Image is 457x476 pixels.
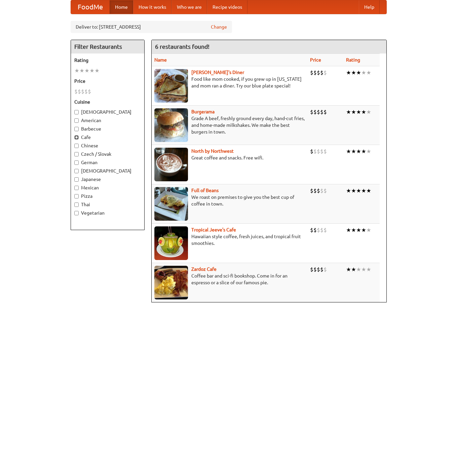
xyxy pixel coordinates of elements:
[356,108,361,116] li: ★
[74,99,141,105] h5: Cuisine
[346,57,360,63] a: Rating
[313,69,317,76] li: $
[320,226,323,234] li: $
[81,88,84,95] li: $
[89,67,94,74] li: ★
[154,76,305,89] p: Food like mom cooked, if you grew up in [US_STATE] and mom ran a diner. Try our blue plate special!
[78,88,81,95] li: $
[74,160,79,165] input: German
[74,118,79,123] input: American
[323,148,327,155] li: $
[74,125,141,132] label: Barbecue
[310,108,313,116] li: $
[74,152,79,156] input: Czech / Slovak
[366,226,371,234] li: ★
[94,67,100,74] li: ★
[351,148,356,155] li: ★
[74,57,141,64] h5: Rating
[361,148,366,155] li: ★
[154,272,305,286] p: Coffee bar and sci-fi bookshop. Come in for an espresso or a slice of our famous pie.
[346,148,351,155] li: ★
[207,0,247,14] a: Recipe videos
[191,188,219,193] a: Full of Beans
[191,227,236,232] a: Tropical Jeeve's Cafe
[361,226,366,234] li: ★
[361,69,366,76] li: ★
[313,108,317,116] li: $
[155,43,210,50] ng-pluralize: 6 restaurants found!
[366,187,371,194] li: ★
[154,194,305,207] p: We roast on premises to give you the best cup of coffee in town.
[74,135,79,140] input: Cafe
[323,226,327,234] li: $
[154,226,188,260] img: jeeves.jpg
[361,187,366,194] li: ★
[154,69,188,103] img: sallys.jpg
[74,142,141,149] label: Chinese
[366,108,371,116] li: ★
[366,148,371,155] li: ★
[313,226,317,234] li: $
[74,110,79,114] input: [DEMOGRAPHIC_DATA]
[320,266,323,273] li: $
[310,69,313,76] li: $
[323,187,327,194] li: $
[351,266,356,273] li: ★
[133,0,172,14] a: How it works
[346,187,351,194] li: ★
[154,266,188,299] img: zardoz.jpg
[191,70,244,75] a: [PERSON_NAME]'s Diner
[74,144,79,148] input: Chinese
[361,108,366,116] li: ★
[74,78,141,84] h5: Price
[320,69,323,76] li: $
[79,67,84,74] li: ★
[74,194,79,198] input: Pizza
[361,266,366,273] li: ★
[74,151,141,157] label: Czech / Slovak
[313,148,317,155] li: $
[154,154,305,161] p: Great coffee and snacks. Free wifi.
[74,193,141,199] label: Pizza
[356,187,361,194] li: ★
[71,40,144,53] h4: Filter Restaurants
[317,226,320,234] li: $
[346,266,351,273] li: ★
[74,109,141,115] label: [DEMOGRAPHIC_DATA]
[191,148,234,154] a: North by Northwest
[351,187,356,194] li: ★
[310,57,321,63] a: Price
[317,187,320,194] li: $
[74,176,141,183] label: Japanese
[346,108,351,116] li: ★
[191,266,217,272] a: Zardoz Cafe
[313,266,317,273] li: $
[74,211,79,215] input: Vegetarian
[310,226,313,234] li: $
[366,69,371,76] li: ★
[110,0,133,14] a: Home
[320,148,323,155] li: $
[323,108,327,116] li: $
[346,226,351,234] li: ★
[154,108,188,142] img: burgerama.jpg
[154,148,188,181] img: north.jpg
[74,201,141,208] label: Thai
[356,226,361,234] li: ★
[310,148,313,155] li: $
[154,57,167,63] a: Name
[74,210,141,216] label: Vegetarian
[351,69,356,76] li: ★
[313,187,317,194] li: $
[359,0,380,14] a: Help
[154,233,305,247] p: Hawaiian style coffee, fresh juices, and tropical fruit smoothies.
[317,108,320,116] li: $
[320,187,323,194] li: $
[74,177,79,182] input: Japanese
[84,88,88,95] li: $
[74,184,141,191] label: Mexican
